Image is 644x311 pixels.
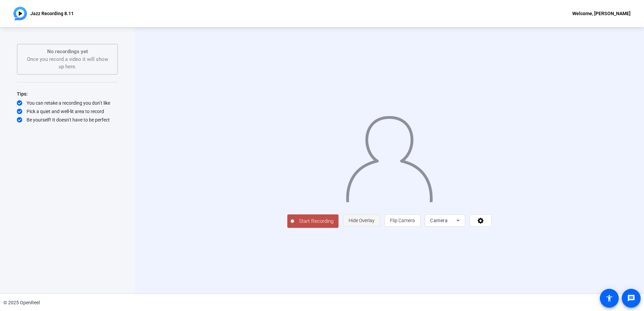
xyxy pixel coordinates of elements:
div: Pick a quiet and well-lit area to record [17,108,118,115]
mat-icon: accessibility [605,294,613,302]
img: OpenReel logo [13,7,27,20]
mat-icon: message [627,294,635,302]
img: overlay [345,110,433,202]
p: Jazz Recording 8.11 [30,9,74,18]
div: Tips: [17,90,118,98]
div: © 2025 OpenReel [3,299,40,306]
span: Flip Camera [390,218,415,223]
span: Camera [430,218,448,223]
div: Welcome, [PERSON_NAME] [572,9,631,18]
span: Start Recording [294,217,339,225]
p: No recordings yet [24,48,110,56]
button: Start Recording [287,214,339,228]
button: Hide Overlay [343,214,380,227]
div: Once you record a video it will show up here. [24,48,110,71]
button: Flip Camera [385,214,420,227]
div: You can retake a recording you don’t like [17,100,118,106]
span: Hide Overlay [349,218,375,223]
div: Be yourself! It doesn’t have to be perfect [17,116,118,123]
